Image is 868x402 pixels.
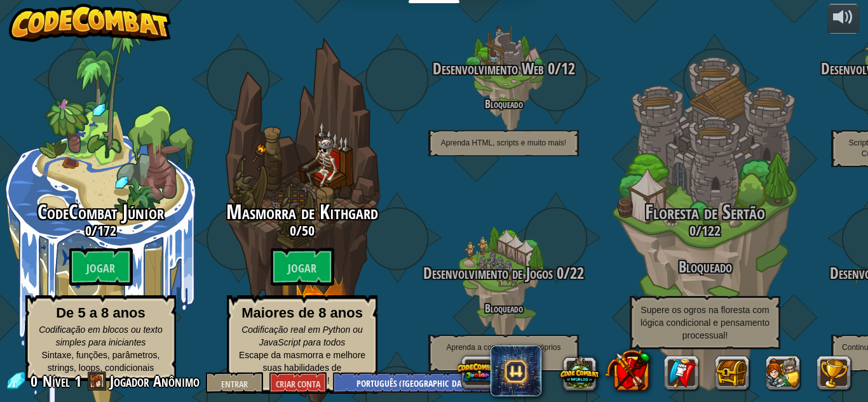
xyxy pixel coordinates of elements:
[446,343,560,363] font: Aprenda a construir seus próprios níveis!
[221,378,248,390] font: Entrar
[276,378,320,390] font: Criar Conta
[302,221,315,240] font: 50
[74,371,81,391] font: 1
[56,305,146,321] font: De 5 a 8 anos
[269,372,327,393] button: Criar Conta
[557,262,564,284] font: 0
[241,305,363,321] font: Maiores de 8 anos
[555,58,561,79] font: /
[485,300,523,316] font: Bloqueado
[290,221,296,240] font: 0
[433,58,544,79] font: Desenvolvimento Web
[241,325,363,347] font: Codificação real em Python ou JavaScript para todos
[37,198,164,225] font: CodeCombat Júnior
[485,96,523,111] font: Bloqueado
[702,221,721,240] font: 122
[86,260,115,276] font: Jogar
[645,198,765,225] font: Floresta de Sertão
[39,325,163,347] font: Codificação em blocos ou texto simples para iniciantes
[206,372,263,393] button: Entrar
[31,371,37,391] font: 0
[689,221,696,240] font: 0
[92,221,97,240] font: /
[423,262,553,284] font: Desenvolvimento de Jogos
[564,262,570,284] font: /
[97,221,116,240] font: 172
[239,350,365,385] font: Escape da masmorra e melhore suas habilidades de programação!
[288,260,316,276] font: Jogar
[85,221,92,240] font: 0
[679,256,732,278] font: Bloqueado
[43,371,70,391] font: Nível
[548,58,555,79] font: 0
[696,221,702,240] font: /
[296,221,302,240] font: /
[570,262,584,284] font: 22
[42,350,160,373] font: Sintaxe, funções, parâmetros, strings, loops, condicionais
[9,4,172,42] img: CodeCombat - Aprenda a programar jogando um jogo
[561,58,575,79] font: 12
[641,305,770,340] font: Supere os ogros na floresta com lógica condicional e pensamento processual!
[441,138,566,147] font: Aprenda HTML, scripts e muito mais!
[827,4,859,34] button: Ajuste de volume
[110,371,200,391] font: Jogador Anônimo
[226,198,378,225] font: Masmorra de Kithgard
